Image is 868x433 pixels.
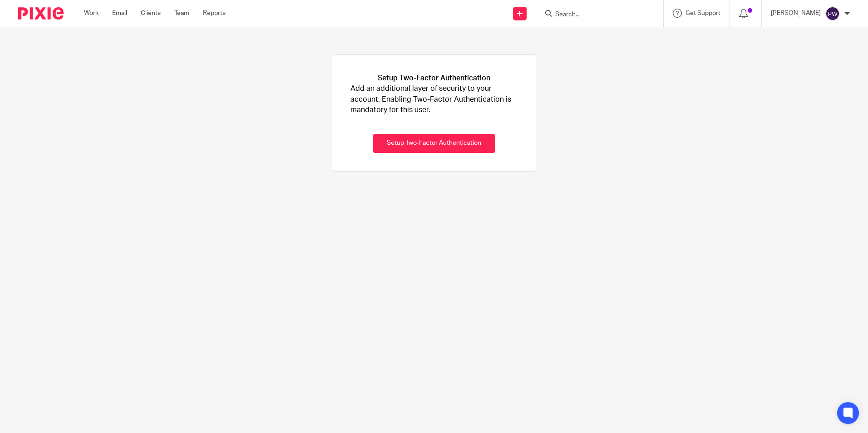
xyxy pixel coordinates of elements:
[825,6,840,21] img: svg%3E
[112,9,127,18] a: Email
[84,9,99,18] a: Work
[174,9,189,18] a: Team
[771,9,821,18] p: [PERSON_NAME]
[373,134,495,153] button: Setup Two-Factor Authentication
[554,11,636,19] input: Search
[141,9,161,18] a: Clients
[350,84,518,115] p: Add an additional layer of security to your account. Enabling Two-Factor Authentication is mandat...
[18,7,64,20] img: Pixie
[686,10,720,16] span: Get Support
[203,9,226,18] a: Reports
[378,73,490,84] h1: Setup Two-Factor Authentication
